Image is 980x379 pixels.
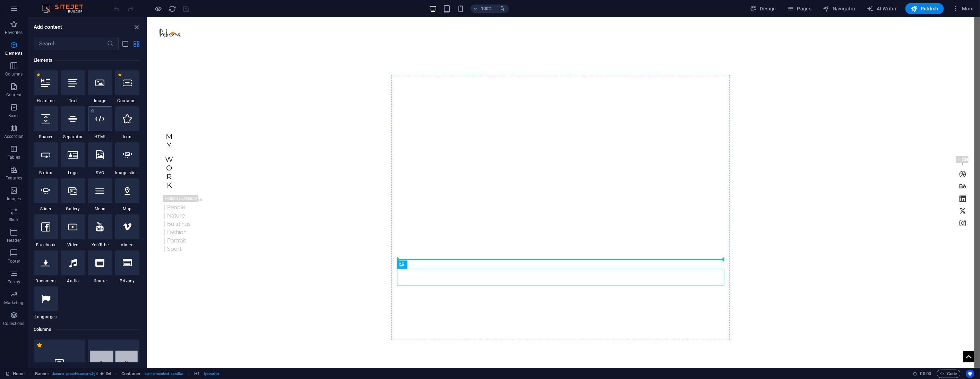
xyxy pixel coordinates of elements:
span: Remove from favorites [118,73,122,77]
span: Video [61,242,85,248]
span: Slider [34,206,58,212]
span: Languages [34,314,58,320]
button: close panel [132,23,141,31]
button: More [949,3,977,14]
div: Privacy [115,250,139,284]
button: 100% [471,5,495,13]
img: Editor Logo [40,5,92,13]
button: reload [168,5,177,13]
span: Button [34,170,58,176]
button: Navigator [820,3,859,14]
span: Vimeo [115,242,139,248]
p: Accordion [4,134,24,139]
h6: Columns [34,325,139,334]
span: Image slider [115,170,139,176]
button: grid-view [132,39,141,48]
div: Icon [115,106,139,140]
button: Click here to leave preview mode and continue editing [154,5,163,13]
button: AI Writer [864,3,900,14]
h6: Elements [34,56,139,64]
p: Tables [8,155,20,160]
span: : [925,371,926,376]
span: AI Writer [867,5,897,12]
p: Collections [3,321,24,326]
span: Click to select. Double-click to edit [35,370,50,378]
p: Forms [8,279,20,285]
p: Boxes [8,113,20,118]
span: More [952,5,974,12]
div: YouTube [88,214,112,248]
span: . banner-content .parallax [144,370,183,378]
button: list-view [121,39,130,48]
span: . banner .preset-banner-v3-jd [52,370,98,378]
button: Code [937,370,961,378]
span: Click to select. Double-click to edit [194,370,200,378]
div: Iframe [88,250,112,284]
p: Columns [5,71,23,77]
span: Pages [787,5,811,12]
div: Audio [61,250,85,284]
span: Facebook [34,242,58,248]
span: Spacer [34,134,58,140]
div: Container [115,70,139,104]
p: Favorites [5,30,23,35]
h6: 100% [481,5,492,13]
a: Click to cancel selection. Double-click to open Pages [6,370,25,378]
p: Features [6,175,22,181]
span: Click to select. Double-click to edit [121,370,141,378]
div: Image slider [115,142,139,176]
div: Menu [88,178,112,212]
div: HTML [88,106,112,140]
span: Icon [115,134,139,140]
div: Spacer [34,106,58,140]
span: 00 00 [920,370,931,378]
div: SVG [88,142,112,176]
span: Navigator [823,5,856,12]
span: Remove from favorites [36,342,42,348]
i: This element is a customizable preset [101,372,104,376]
p: Marketing [4,300,23,306]
span: Iframe [88,278,112,284]
span: Publish [911,5,938,12]
input: Search [34,37,107,51]
p: Images [7,196,21,202]
h6: Add content [34,23,62,31]
span: Design [750,5,776,12]
nav: breadcrumb [35,370,220,378]
div: Facebook [34,214,58,248]
span: YouTube [88,242,112,248]
span: Separator [61,134,85,140]
button: Pages [784,3,814,14]
span: Privacy [115,278,139,284]
span: Add to favorites [91,109,95,113]
div: Design (Ctrl+Alt+Y) [748,3,779,14]
div: Button [34,142,58,176]
span: Menu [88,206,112,212]
i: On resize automatically adjust zoom level to fit chosen device. [499,6,505,12]
span: SVG [88,170,112,176]
span: Code [940,370,957,378]
span: Gallery [61,206,85,212]
span: . typewriter [203,370,220,378]
button: Usercentrics [966,370,974,378]
img: 2-columns.svg [90,351,138,374]
i: This element contains a background [106,372,111,376]
p: Footer [8,258,20,264]
button: Design [748,3,779,14]
div: Headline [34,70,58,104]
div: Map [115,178,139,212]
button: Publish [905,3,944,14]
h6: Session time [913,370,931,378]
div: Slider [34,178,58,212]
span: Audio [61,278,85,284]
span: HTML [88,134,112,140]
span: Headline [34,98,58,104]
div: Video [61,214,85,248]
span: Logo [61,170,85,176]
p: Content [6,92,22,98]
div: Logo [61,142,85,176]
p: Elements [5,51,23,56]
span: Image [88,98,112,104]
span: Text [61,98,85,104]
span: Container [115,98,139,104]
